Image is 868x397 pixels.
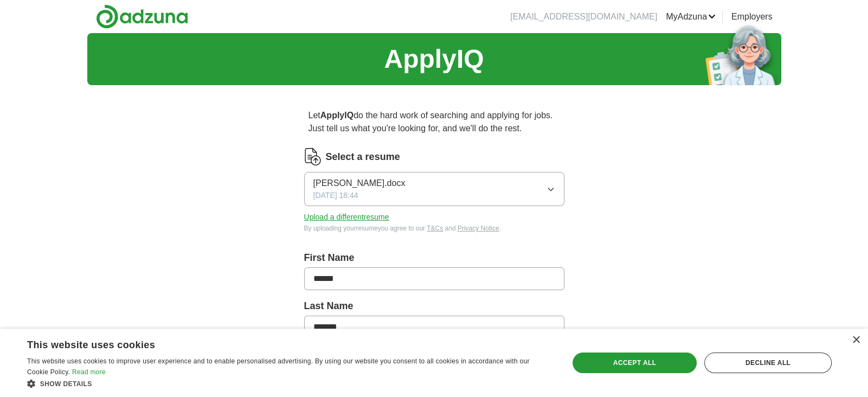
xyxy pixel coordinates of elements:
button: Upload a differentresume [304,212,389,223]
span: [DATE] 18:44 [313,190,358,201]
div: This website uses cookies [27,335,525,351]
a: T&Cs [427,225,443,232]
button: [PERSON_NAME].docx[DATE] 18:44 [304,172,564,206]
strong: ApplyIQ [320,111,353,120]
a: Read more, opens a new window [72,368,106,376]
label: First Name [304,251,564,265]
img: Adzuna logo [96,4,188,29]
h1: ApplyIQ [384,40,484,79]
label: Select a resume [326,150,400,164]
div: Show details [27,378,552,389]
span: [PERSON_NAME].docx [313,177,406,190]
div: Accept all [573,353,697,373]
span: This website uses cookies to improve user experience and to enable personalised advertising. By u... [27,357,530,376]
p: Let do the hard work of searching and applying for jobs. Just tell us what you're looking for, an... [304,105,564,139]
li: [EMAIL_ADDRESS][DOMAIN_NAME] [510,10,657,23]
a: Employers [731,10,773,23]
div: Decline all [704,353,832,373]
div: By uploading your resume you agree to our and . [304,223,564,233]
img: CV Icon [304,148,322,165]
div: Close [852,336,860,344]
span: Show details [40,380,92,388]
a: Privacy Notice [458,225,499,232]
a: MyAdzuna [666,10,716,23]
label: Last Name [304,299,564,313]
